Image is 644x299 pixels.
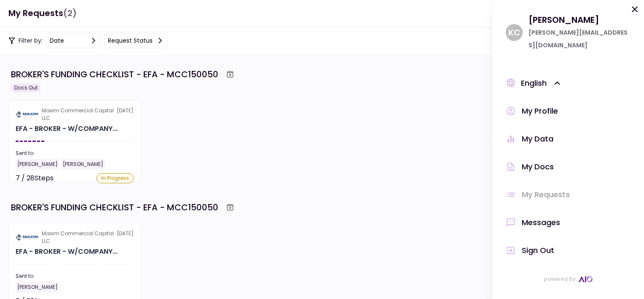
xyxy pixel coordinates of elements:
[16,124,118,134] div: EFA - BROKER - W/COMPANY - FUNDING CHECKLIST
[223,200,238,215] button: Archive workflow
[16,159,59,170] div: [PERSON_NAME]
[46,33,101,48] button: date
[16,282,59,293] div: [PERSON_NAME]
[529,26,631,52] div: [PERSON_NAME][EMAIL_ADDRESS][DOMAIN_NAME]
[50,36,64,45] div: date
[16,247,118,257] div: EFA - BROKER - W/COMPANY - FUNDING CHECKLIST
[63,5,77,22] span: (2)
[579,276,593,282] img: AIO Logo
[522,105,558,117] div: My Profile
[16,173,54,183] div: 7 / 28 Steps
[522,216,560,229] div: Messages
[11,201,218,214] div: BROKER'S FUNDING CHECKLIST - EFA - MCC150050
[544,273,576,285] span: powered by
[522,133,553,145] div: My Data
[8,33,167,48] div: Filter by:
[16,107,134,122] div: [DATE]
[522,160,554,173] div: My Docs
[11,68,218,81] div: BROKER'S FUNDING CHECKLIST - EFA - MCC150050
[11,84,41,92] div: Docs Out
[16,111,38,118] img: Partner logo
[104,33,167,48] button: Request status
[42,107,117,122] div: Maxim Commercial Capital LLC
[630,4,640,18] button: Ok, close
[8,5,77,22] h1: My Requests
[522,244,554,257] div: Sign Out
[97,173,134,183] div: In Progress
[16,230,134,245] div: [DATE]
[16,234,38,241] img: Partner logo
[506,24,523,41] div: K C
[16,272,134,280] div: Sent to:
[529,14,631,26] div: [PERSON_NAME]
[42,230,117,245] div: Maxim Commercial Capital LLC
[61,159,105,170] div: [PERSON_NAME]
[223,67,238,82] button: Archive workflow
[16,149,134,157] div: Sent to:
[522,188,570,201] div: My Requests
[521,77,563,90] div: English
